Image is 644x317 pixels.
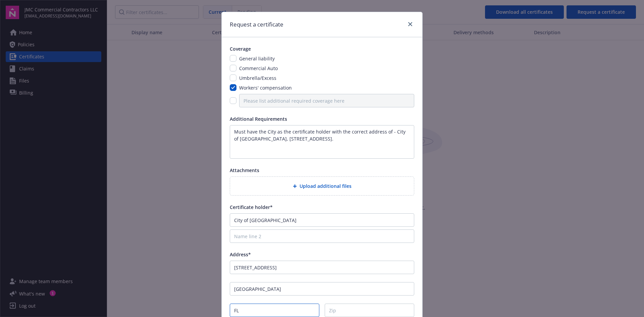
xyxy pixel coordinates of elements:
h1: Request a certificate [230,20,283,29]
textarea: Must have the City as the certificate holder with the correct address of - City of [GEOGRAPHIC_DA... [230,125,414,159]
input: Name line 1 [230,213,414,227]
span: Address* [230,251,251,258]
input: State [230,304,319,317]
div: Upload additional files [230,176,414,196]
span: Commercial Auto [239,65,278,71]
input: City [230,282,414,296]
input: Name line 2 [230,229,414,243]
input: Zip [325,304,414,317]
span: Workers' compensation [239,85,292,91]
span: Attachments [230,167,259,173]
a: close [406,20,414,28]
span: Certificate holder* [230,204,273,210]
span: General liability [239,55,275,62]
span: Additional Requirements [230,116,287,122]
input: Please list additional required coverage here [239,94,414,107]
span: Umbrella/Excess [239,75,276,81]
span: Coverage [230,46,251,52]
input: Street [230,261,414,274]
span: Upload additional files [300,182,352,190]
